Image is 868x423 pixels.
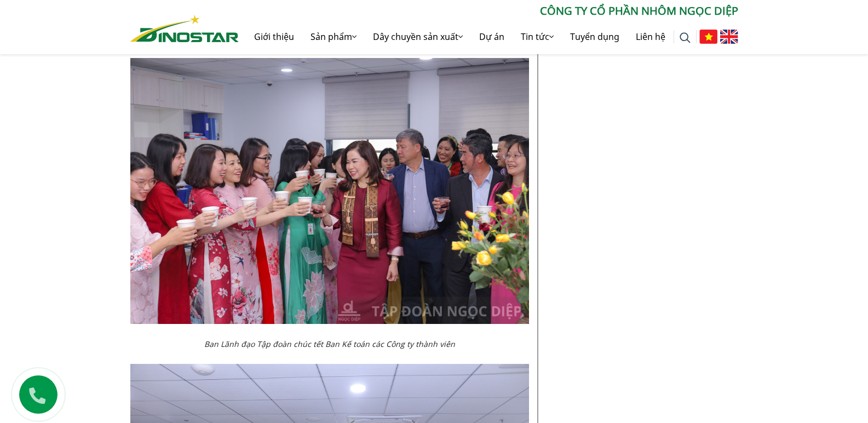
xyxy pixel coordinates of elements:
em: Ban Lãnh đạo Tập đoàn chúc tết Ban Kế toán các Công ty thành viên [204,339,455,349]
a: Giới thiệu [246,19,302,54]
img: Nhôm Dinostar [130,15,239,42]
img: search [680,32,691,43]
img: Tiếng Việt [699,30,717,44]
a: Sản phẩm [302,19,365,54]
a: Liên hệ [628,19,674,54]
a: Dự án [471,19,513,54]
a: Tin tức [513,19,562,54]
p: CÔNG TY CỔ PHẦN NHÔM NGỌC DIỆP [239,3,738,19]
img: English [720,30,738,44]
a: Dây chuyền sản xuất [365,19,471,54]
a: Tuyển dụng [562,19,628,54]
